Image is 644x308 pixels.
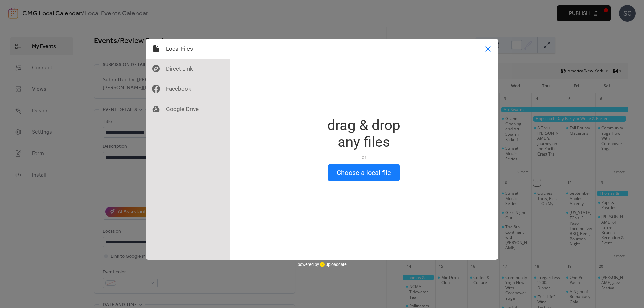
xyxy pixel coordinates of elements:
[146,59,230,79] div: Direct Link
[328,164,400,181] button: Choose a local file
[327,154,400,161] div: or
[478,39,498,59] button: Close
[146,99,230,119] div: Google Drive
[319,262,347,267] a: uploadcare
[327,117,400,150] div: drag & drop any files
[146,79,230,99] div: Facebook
[146,39,230,59] div: Local Files
[298,260,347,270] div: powered by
